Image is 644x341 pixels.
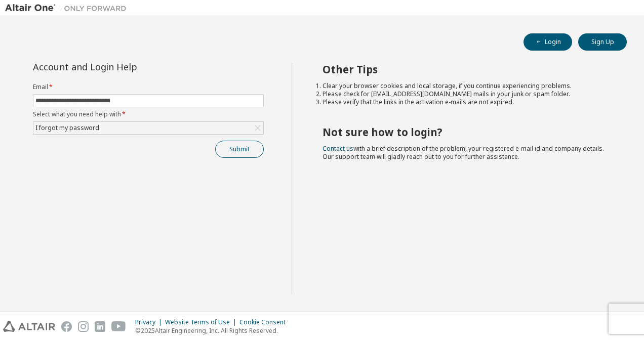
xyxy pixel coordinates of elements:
[61,321,72,332] img: facebook.svg
[323,63,609,76] h2: Other Tips
[95,321,105,332] img: linkedin.svg
[323,98,609,106] li: Please verify that the links in the activation e-mails are not expired.
[323,144,353,153] a: Contact us
[5,3,132,13] img: Altair One
[323,90,609,98] li: Please check for [EMAIL_ADDRESS][DOMAIN_NAME] mails in your junk or spam folder.
[323,82,609,90] li: Clear your browser cookies and local storage, if you continue experiencing problems.
[34,122,101,134] div: I forgot my password
[323,125,609,139] h2: Not sure how to login?
[239,318,292,326] div: Cookie Consent
[78,321,89,332] img: instagram.svg
[135,326,292,335] p: © 2025 Altair Engineering, Inc. All Rights Reserved.
[323,144,604,161] span: with a brief description of the problem, your registered e-mail id and company details. Our suppo...
[33,122,263,134] div: I forgot my password
[111,321,126,332] img: youtube.svg
[135,318,165,326] div: Privacy
[524,33,572,51] button: Login
[215,141,264,158] button: Submit
[33,110,264,118] label: Select what you need help with
[33,83,264,91] label: Email
[165,318,239,326] div: Website Terms of Use
[578,33,627,51] button: Sign Up
[3,321,55,332] img: altair_logo.svg
[33,63,218,71] div: Account and Login Help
